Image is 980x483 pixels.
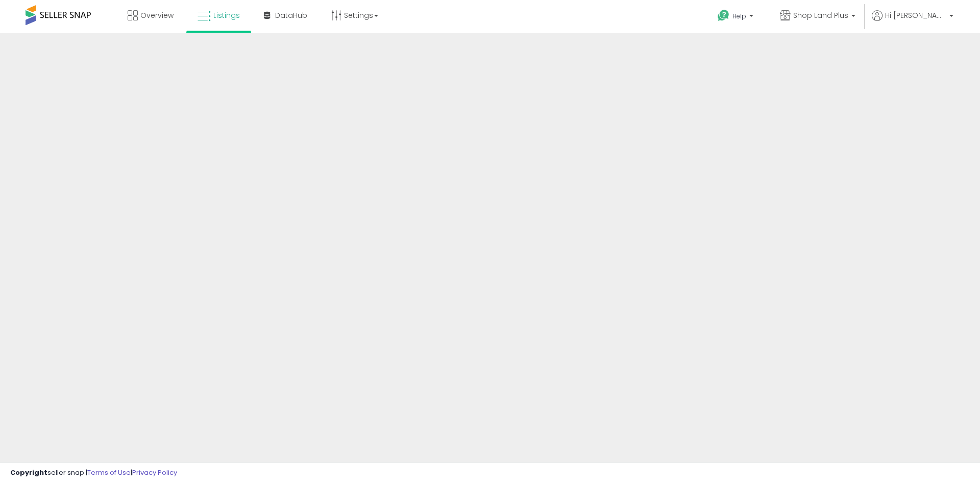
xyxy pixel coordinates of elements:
[140,10,174,20] span: Overview
[717,9,730,22] i: Get Help
[709,2,764,33] a: Help
[872,10,953,33] a: Hi [PERSON_NAME]
[275,10,307,20] span: DataHub
[885,10,946,20] span: Hi [PERSON_NAME]
[793,10,848,20] span: Shop Land Plus
[213,10,240,20] span: Listings
[732,12,746,20] span: Help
